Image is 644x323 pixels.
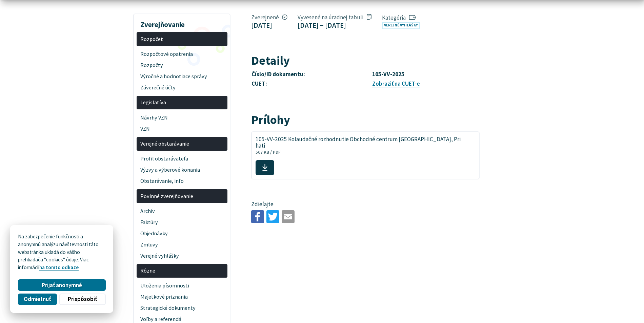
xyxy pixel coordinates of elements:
[140,250,223,261] span: Verejné vyhlášky
[251,200,480,209] p: Zdieľajte
[137,217,227,228] a: Faktúry
[137,49,227,60] a: Rozpočtové opatrenia
[251,79,372,89] th: CUET:
[137,206,227,217] a: Archív
[382,22,420,29] a: Verejné vyhlášky
[140,49,223,60] span: Rozpočtové opatrenia
[137,60,227,71] a: Rozpočty
[298,14,371,21] span: Vyvesené na úradnej tabuli
[39,264,79,271] a: na tomto odkaze
[140,123,223,134] span: VZN
[137,123,227,134] a: VZN
[140,228,223,239] span: Objednávky
[282,210,295,223] img: Zdieľať e-mailom
[137,112,227,123] a: Návrhy VZN
[140,292,223,303] span: Majetkové priznania
[137,16,227,30] h3: Zverejňovanie
[140,165,223,176] span: Výzvy a výberové konania
[137,137,227,151] a: Verejné obstarávanie
[137,303,227,314] a: Strategické dokumenty
[140,82,223,93] span: Záverečné účty
[137,32,227,46] a: Rozpočet
[140,191,223,202] span: Povinné zverejňovanie
[137,176,227,187] a: Obstarávanie, info
[140,265,223,276] span: Rôzne
[137,189,227,203] a: Povinné zverejňovanie
[382,14,423,21] span: Kategória
[137,292,227,303] a: Majetkové priznania
[42,282,82,289] span: Prijať anonymné
[137,264,227,278] a: Rôzne
[140,217,223,228] span: Faktúry
[24,296,51,303] span: Odmietnuť
[59,294,105,305] button: Prispôsobiť
[137,96,227,110] a: Legislatíva
[266,210,279,223] img: Zdieľať na Twitteri
[251,113,480,127] h2: Prílohy
[298,21,371,29] figcaption: [DATE] − [DATE]
[137,165,227,176] a: Výzvy a výberové konania
[140,280,223,292] span: Uloženia písomnosti
[18,294,57,305] button: Odmietnuť
[140,71,223,82] span: Výročné a hodnotiace správy
[68,296,97,303] span: Prispôsobiť
[140,303,223,314] span: Strategické dokumenty
[251,21,287,29] figcaption: [DATE]
[140,97,223,108] span: Legislatíva
[256,136,467,149] span: 105-VV-2025 Kolaudačné rozhodnutie Obchodné centrum [GEOGRAPHIC_DATA], Pri hati
[140,138,223,149] span: Verejné obstarávanie
[18,233,105,272] p: Na zabezpečenie funkčnosti a anonymnú analýzu návštevnosti táto webstránka ukladá do vášho prehli...
[140,176,223,187] span: Obstarávanie, info
[251,14,287,21] span: Zverejnené
[140,239,223,250] span: Zmluvy
[137,82,227,93] a: Záverečné účty
[372,80,420,87] a: Zobraziť na CUET-e
[140,112,223,123] span: Návrhy VZN
[140,34,223,45] span: Rozpočet
[137,250,227,261] a: Verejné vyhlášky
[137,239,227,250] a: Zmluvy
[140,206,223,217] span: Archív
[137,153,227,165] a: Profil obstarávateľa
[251,131,480,179] a: 105-VV-2025 Kolaudačné rozhodnutie Obchodné centrum [GEOGRAPHIC_DATA], Pri hati 507 KB / PDF
[137,280,227,292] a: Uloženia písomnosti
[140,60,223,71] span: Rozpočty
[137,71,227,82] a: Výročné a hodnotiace správy
[251,54,480,67] h2: Detaily
[18,279,105,291] button: Prijať anonymné
[137,228,227,239] a: Objednávky
[251,210,264,223] img: Zdieľať na Facebooku
[251,70,372,79] th: Číslo/ID dokumentu:
[140,153,223,165] span: Profil obstarávateľa
[256,149,281,155] span: 507 KB / PDF
[372,70,404,78] strong: 105-VV-2025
